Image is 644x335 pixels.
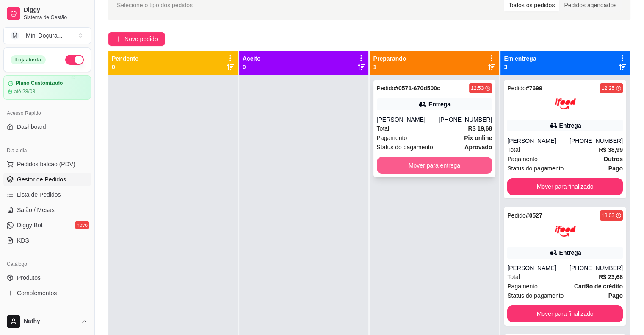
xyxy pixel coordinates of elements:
p: 3 [504,63,536,71]
p: 0 [243,63,261,71]
strong: Pago [608,165,623,172]
span: Dashboard [17,123,46,131]
button: Mover para finalizado [507,305,623,322]
article: até 28/08 [14,88,35,95]
div: 12:53 [471,85,484,92]
span: Diggy Bot [17,221,43,229]
span: Nathy [24,318,77,325]
img: ifood [555,93,576,114]
button: Mover para finalizado [507,178,623,195]
span: Total [507,272,520,282]
p: Preparando [373,54,406,63]
div: Catálogo [3,257,91,271]
span: Complementos [17,289,57,297]
strong: aprovado [464,144,492,151]
span: Status do pagamento [377,142,433,152]
span: Total [377,124,390,133]
a: Salão / Mesas [3,203,91,217]
strong: # 0527 [526,212,542,219]
p: Aceito [243,54,261,63]
div: [PHONE_NUMBER] [439,115,492,124]
div: [PERSON_NAME] [507,137,569,145]
span: Pedidos balcão (PDV) [17,160,75,168]
span: Diggy [24,6,88,14]
a: Lista de Pedidos [3,188,91,201]
a: Diggy Botnovo [3,218,91,232]
button: Select a team [3,27,91,44]
span: Pedido [507,212,526,219]
span: M [11,31,19,40]
div: 12:25 [602,85,614,92]
strong: R$ 38,99 [599,146,623,153]
div: [PERSON_NAME] [507,264,569,272]
article: Plano Customizado [16,80,63,87]
div: Entrega [428,100,451,109]
button: Mover para entrega [377,157,492,174]
p: Em entrega [504,54,536,63]
span: plus [115,36,121,42]
span: Pagamento [507,282,538,291]
div: 13:03 [602,212,614,219]
span: Pagamento [507,154,538,164]
span: Produtos [17,274,41,282]
div: Entrega [559,121,581,130]
button: Alterar Status [65,55,84,65]
span: Gestor de Pedidos [17,175,66,184]
a: Plano Customizadoaté 28/08 [3,75,91,100]
a: KDS [3,234,91,247]
a: Gestor de Pedidos [3,173,91,186]
a: Complementos [3,286,91,300]
span: Status do pagamento [507,164,564,173]
a: DiggySistema de Gestão [3,3,91,24]
div: Entrega [559,248,581,257]
a: Produtos [3,271,91,285]
span: Novo pedido [124,34,158,44]
button: Pedidos balcão (PDV) [3,157,91,171]
span: Salão / Mesas [17,206,55,214]
strong: Pago [608,292,623,299]
strong: Pix online [464,134,492,141]
div: [PHONE_NUMBER] [569,264,623,272]
span: Pagamento [377,133,407,142]
div: Dia a dia [3,144,91,157]
div: [PHONE_NUMBER] [569,137,623,145]
span: Selecione o tipo dos pedidos [117,0,193,10]
strong: Outros [603,156,623,162]
p: 1 [373,63,406,71]
span: Pedido [377,85,395,92]
span: Total [507,145,520,154]
div: Acesso Rápido [3,106,91,120]
span: Sistema de Gestão [24,14,88,21]
strong: Cartão de crédito [574,283,623,290]
span: Lista de Pedidos [17,190,61,199]
img: ifood [555,221,576,242]
span: Pedido [507,85,526,92]
div: Loja aberta [11,55,46,64]
a: Dashboard [3,120,91,134]
strong: R$ 19,68 [468,125,492,132]
button: Novo pedido [108,32,165,46]
span: Status do pagamento [507,291,564,300]
span: KDS [17,236,29,245]
strong: # 7699 [526,85,542,92]
strong: R$ 23,68 [599,274,623,280]
p: Pendente [112,54,138,63]
strong: # 0571-670d500c [395,85,440,92]
div: Mini Doçura ... [26,31,62,40]
button: Nathy [3,311,91,332]
p: 0 [112,63,138,71]
div: [PERSON_NAME] [377,115,439,124]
